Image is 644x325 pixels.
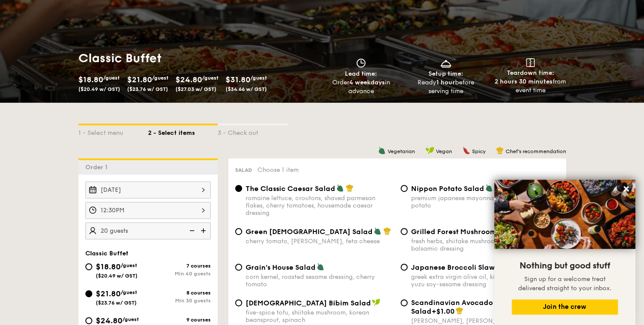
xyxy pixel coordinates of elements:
span: /guest [250,75,267,81]
span: Vegan [436,148,452,154]
span: Choose 1 item [257,166,299,174]
img: icon-chef-hat.a58ddaea.svg [455,307,463,315]
input: $18.80/guest($20.49 w/ GST)7 coursesMin 40 guests [85,263,92,270]
img: icon-vegetarian.fe4039eb.svg [378,147,386,154]
img: icon-vegetarian.fe4039eb.svg [317,263,324,271]
input: Grain's House Saladcorn kernel, roasted sesame dressing, cherry tomato [235,264,242,271]
span: /guest [103,75,120,81]
span: ($27.03 w/ GST) [175,86,216,92]
div: Min 40 guests [148,271,211,277]
span: [DEMOGRAPHIC_DATA] Bibim Salad [246,299,371,307]
span: Sign up for a welcome treat delivered straight to your inbox. [518,275,611,292]
button: Join the crew [512,299,618,315]
span: Spicy [472,148,486,154]
img: icon-spicy.37a8142b.svg [462,147,470,154]
span: Nippon Potato Salad [411,184,484,193]
span: ($20.49 w/ GST) [96,273,138,279]
button: Close [619,182,633,196]
div: corn kernel, roasted sesame dressing, cherry tomato [246,273,394,288]
img: icon-vegan.f8ff3823.svg [372,298,381,306]
strong: 1 hour [436,79,455,86]
img: icon-vegetarian.fe4039eb.svg [336,184,344,192]
div: fresh herbs, shiitake mushroom, king oyster, balsamic dressing [411,238,559,252]
img: icon-chef-hat.a58ddaea.svg [496,147,504,154]
img: icon-teardown.65201eee.svg [526,58,535,67]
img: icon-clock.2db775ea.svg [354,58,368,68]
img: icon-add.58712e84.svg [198,222,211,239]
input: The Classic Caesar Saladromaine lettuce, croutons, shaved parmesan flakes, cherry tomatoes, house... [235,185,242,192]
div: romaine lettuce, croutons, shaved parmesan flakes, cherry tomatoes, housemade caesar dressing [246,194,394,217]
input: [DEMOGRAPHIC_DATA] Bibim Saladfive-spice tofu, shiitake mushroom, korean beansprout, spinach [235,299,242,306]
img: icon-vegan.f8ff3823.svg [425,147,434,154]
input: Nippon Potato Saladpremium japanese mayonnaise, golden russet potato [401,185,408,192]
input: Event date [85,181,211,198]
span: Lead time: [345,70,377,77]
span: Nothing but good stuff [519,261,610,271]
input: Green [DEMOGRAPHIC_DATA] Saladcherry tomato, [PERSON_NAME], feta cheese [235,228,242,235]
input: Scandinavian Avocado Prawn Salad+$1.00[PERSON_NAME], [PERSON_NAME], [PERSON_NAME], red onion [401,299,408,306]
span: /guest [122,316,139,322]
span: ($23.76 w/ GST) [96,300,137,306]
span: Chef's recommendation [506,148,566,154]
span: $18.80 [78,75,103,84]
img: icon-reduce.1d2dbef1.svg [185,222,198,239]
div: Min 30 guests [148,298,211,304]
div: 2 - Select items [148,125,218,137]
span: Teardown time: [507,69,554,77]
input: Grilled Forest Mushroom Saladfresh herbs, shiitake mushroom, king oyster, balsamic dressing [401,228,408,235]
input: $24.80/guest($27.03 w/ GST)9 coursesMin 30 guests [85,317,92,324]
div: 1 - Select menu [78,125,148,137]
div: Order in advance [322,78,400,96]
span: Scandinavian Avocado Prawn Salad [411,298,517,315]
span: Order 1 [85,164,111,171]
input: $21.80/guest($23.76 w/ GST)8 coursesMin 30 guests [85,290,92,297]
img: icon-chef-hat.a58ddaea.svg [383,227,391,235]
div: cherry tomato, [PERSON_NAME], feta cheese [246,238,394,245]
input: Event time [85,202,211,219]
img: icon-chef-hat.a58ddaea.svg [346,184,354,192]
div: greek extra virgin olive oil, kizami nori, ginger, yuzu soy-sesame dressing [411,273,559,288]
strong: 2 hours 30 minutes [495,78,553,85]
span: Vegetarian [388,148,415,154]
span: /guest [152,75,169,81]
strong: 4 weekdays [349,79,384,86]
img: icon-vegetarian.fe4039eb.svg [374,227,381,235]
span: $24.80 [175,75,202,84]
div: 8 courses [148,290,211,296]
span: Grilled Forest Mushroom Salad [411,228,519,236]
div: 9 courses [148,317,211,323]
span: ($20.49 w/ GST) [78,86,120,92]
span: $21.80 [127,75,152,84]
span: The Classic Caesar Salad [246,184,335,193]
span: Salad [235,167,252,173]
div: five-spice tofu, shiitake mushroom, korean beansprout, spinach [246,309,394,324]
span: $18.80 [96,262,121,271]
div: 7 courses [148,263,211,269]
div: 3 - Check out [218,125,287,137]
img: DSC07876-Edit02-Large.jpeg [494,180,635,249]
span: ($34.66 w/ GST) [226,86,267,92]
span: Classic Buffet [85,250,128,257]
img: icon-vegetarian.fe4039eb.svg [485,184,493,192]
span: /guest [202,75,219,81]
span: ($23.76 w/ GST) [127,86,168,92]
div: Ready before serving time [407,78,485,96]
img: icon-dish.430c3a2e.svg [439,58,452,68]
span: $21.80 [96,289,121,298]
span: /guest [121,289,137,295]
span: $31.80 [226,75,250,84]
input: Number of guests [85,222,211,239]
div: premium japanese mayonnaise, golden russet potato [411,194,559,209]
span: Grain's House Salad [246,263,316,271]
span: +$1.00 [432,307,455,315]
span: Setup time: [428,70,463,77]
span: /guest [121,262,137,268]
span: Green [DEMOGRAPHIC_DATA] Salad [246,228,373,236]
h1: Classic Buffet [78,50,319,66]
div: from event time [492,77,570,95]
input: Japanese Broccoli Slawgreek extra virgin olive oil, kizami nori, ginger, yuzu soy-sesame dressing [401,264,408,271]
span: Japanese Broccoli Slaw [411,263,495,271]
